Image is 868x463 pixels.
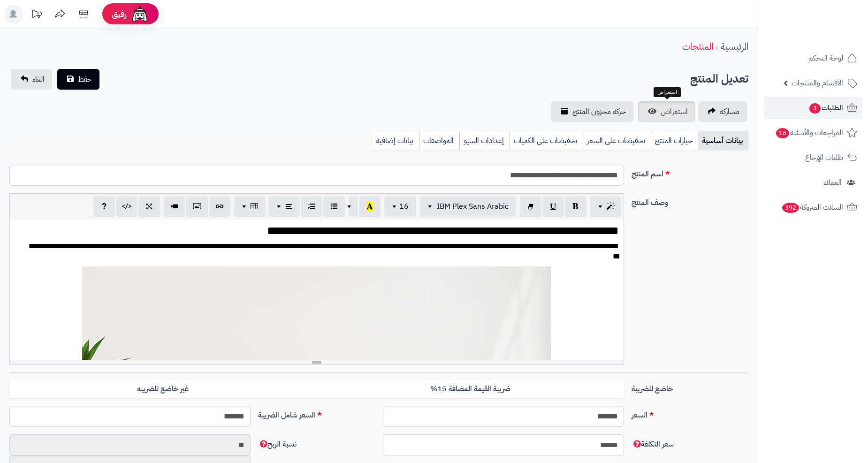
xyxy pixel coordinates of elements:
a: المواصفات [419,131,459,150]
img: ai-face.png [130,5,149,23]
label: اسم المنتج [628,165,752,180]
a: بيانات أساسية [698,131,748,150]
a: بيانات إضافية [372,131,419,150]
a: مشاركه [698,101,747,122]
span: 16 [399,201,409,212]
span: المراجعات والأسئلة [775,126,843,139]
span: نسبة الربح [258,439,297,450]
a: إعدادات السيو [459,131,510,150]
a: تحديثات المنصة [25,5,48,26]
span: حفظ [78,74,92,85]
span: مشاركه [720,106,739,117]
a: خيارات المنتج [651,131,698,150]
label: السعر شامل الضريبة [254,406,379,421]
a: السلات المتروكة392 [764,196,862,219]
span: رفيق [112,8,127,20]
a: الطلبات3 [764,97,862,119]
span: حركة مخزون المنتج [572,106,626,117]
a: العملاء [764,171,862,194]
a: المراجعات والأسئلة16 [764,121,862,144]
a: الرئيسية [721,39,748,53]
button: 16 [384,196,416,217]
a: طلبات الإرجاع [764,146,862,169]
img: logo-2.png [804,21,859,40]
h2: تعديل المنتج [690,69,748,89]
button: حفظ [57,69,99,90]
label: ضريبة القيمة المضافة 15% [317,380,624,399]
span: العملاء [823,176,842,189]
a: حركة مخزون المنتج [551,101,633,122]
span: الطلبات [808,101,843,114]
span: الغاء [32,74,45,85]
a: تخفيضات على السعر [583,131,651,150]
span: 16 [776,128,790,139]
label: غير خاضع للضريبه [9,380,317,399]
span: سعر التكلفة [632,439,674,450]
a: المنتجات [682,39,713,53]
label: وصف المنتج [628,193,752,208]
a: تخفيضات على الكميات [510,131,583,150]
span: استعراض [661,106,688,117]
button: IBM Plex Sans Arabic [420,196,516,217]
label: السعر [628,406,752,421]
a: لوحة التحكم [764,47,862,69]
span: طلبات الإرجاع [805,151,843,164]
span: 3 [809,103,821,114]
span: السلات المتروكة [781,201,843,214]
label: خاضع للضريبة [628,380,752,395]
span: الأقسام والمنتجات [792,76,843,90]
span: لوحة التحكم [808,52,843,65]
a: الغاء [11,69,52,90]
div: استعراض [654,87,681,98]
a: استعراض [638,101,695,122]
span: IBM Plex Sans Arabic [437,201,509,212]
span: 392 [782,203,799,213]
